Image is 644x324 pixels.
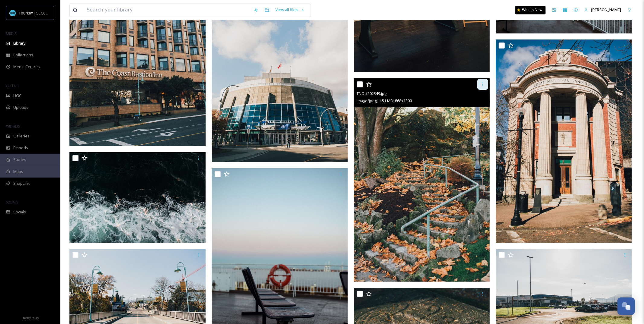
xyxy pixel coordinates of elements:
span: Stories [13,157,26,162]
span: TNOct202349.jpg [357,91,387,96]
span: Uploads [13,105,28,110]
a: Privacy Policy [21,314,39,321]
span: Socials [13,209,26,215]
span: SnapLink [13,181,30,186]
a: What's New [515,6,546,14]
button: Open Chat [617,297,635,315]
span: Embeds [13,145,28,151]
span: WIDGETS [6,124,20,128]
span: Galleries [13,133,30,139]
span: MEDIA [6,31,17,36]
span: Library [13,40,25,46]
span: Media Centres [13,64,40,70]
span: image/jpeg | 1.51 MB | 868 x 1300 [357,98,412,103]
span: Collections [13,52,33,58]
span: Maps [13,169,23,175]
input: Search your library [84,3,251,17]
span: Privacy Policy [21,316,39,320]
img: TNOct202349.jpg [354,78,490,282]
a: View all files [272,4,308,16]
img: TNOct202396.jpg [496,39,632,243]
span: COLLECT [6,83,19,88]
span: SOCIALS [6,200,18,204]
span: Tourism [GEOGRAPHIC_DATA] [19,10,73,16]
span: UGC [13,93,21,99]
img: TNOct202313.jpg [69,152,206,243]
a: [PERSON_NAME] [581,4,624,16]
img: tourism_nanaimo_logo.jpeg [10,10,16,16]
span: [PERSON_NAME] [591,7,621,12]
